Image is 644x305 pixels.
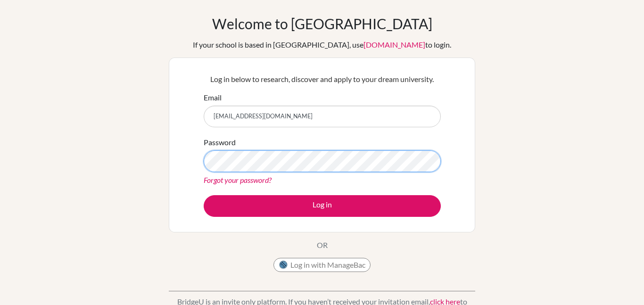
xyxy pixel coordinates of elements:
button: Log in [204,195,441,217]
div: If your school is based in [GEOGRAPHIC_DATA], use to login. [193,39,451,50]
a: Forgot your password? [204,175,272,184]
label: Email [204,92,222,103]
a: [DOMAIN_NAME] [363,40,425,49]
p: OR [317,239,328,251]
button: Log in with ManageBac [273,258,371,272]
h1: Welcome to [GEOGRAPHIC_DATA] [212,15,432,32]
label: Password [204,137,236,148]
p: Log in below to research, discover and apply to your dream university. [204,74,441,85]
